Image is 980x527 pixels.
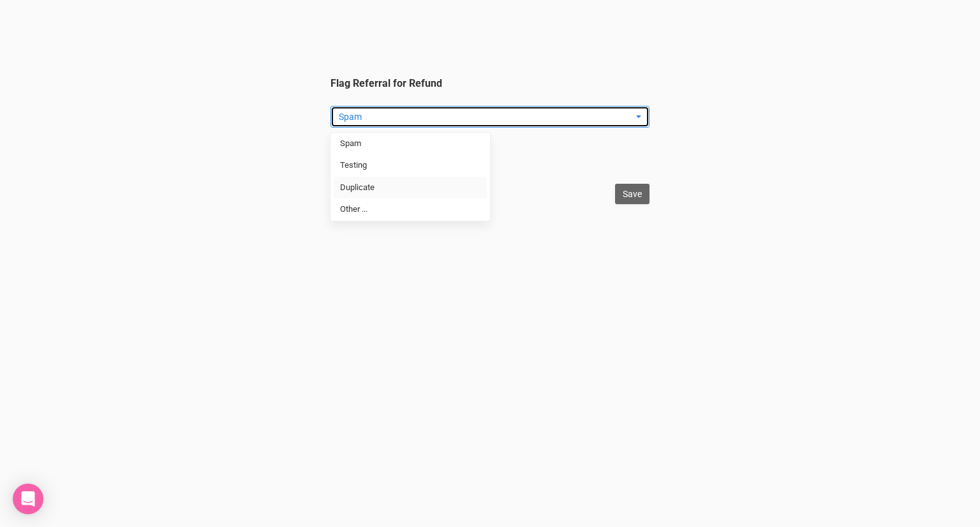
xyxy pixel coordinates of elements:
span: Duplicate [340,182,375,194]
div: Open Intercom Messenger [13,484,43,514]
span: Other ... [340,204,367,216]
button: Spam [330,106,650,128]
span: Testing [340,160,367,172]
span: Spam [340,138,361,150]
legend: Flag Referral for Refund [330,77,650,175]
span: Spam [339,110,633,123]
input: Save [615,184,650,204]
